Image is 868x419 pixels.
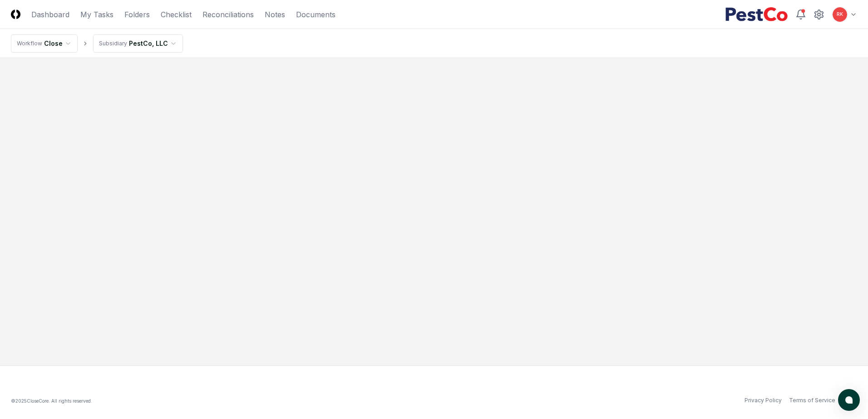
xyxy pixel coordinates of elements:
[11,34,183,53] nav: breadcrumb
[265,9,285,20] a: Notes
[832,6,848,23] button: RK
[161,9,192,20] a: Checklist
[17,39,42,48] div: Workflow
[745,396,782,404] a: Privacy Policy
[789,396,835,404] a: Terms of Service
[837,11,843,18] span: RK
[202,9,254,20] a: Reconciliations
[11,380,79,394] img: logo
[31,9,69,20] a: Dashboard
[124,9,150,20] a: Folders
[11,10,20,19] img: Logo
[99,39,127,48] div: Subsidiary
[838,389,860,411] button: atlas-launcher
[11,398,434,404] div: © 2025 CloseCore. All rights reserved.
[80,9,113,20] a: My Tasks
[725,7,788,22] img: PestCo logo
[296,9,335,20] a: Documents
